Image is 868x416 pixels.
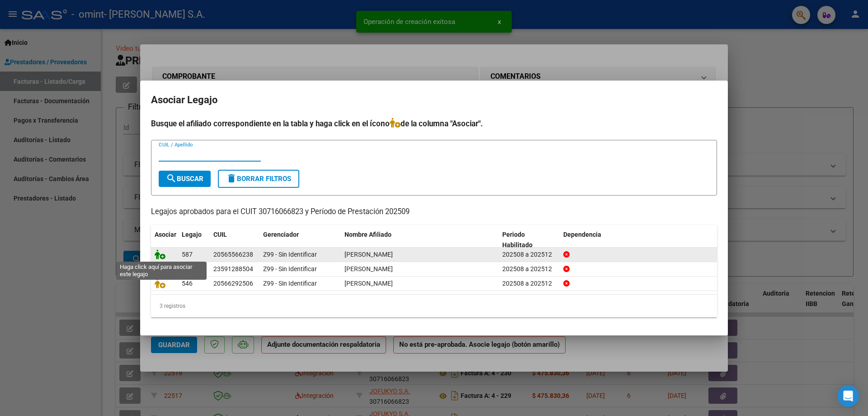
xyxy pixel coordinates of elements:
datatable-header-cell: Legajo [178,225,210,255]
mat-icon: delete [226,173,237,184]
span: Z99 - Sin Identificar [263,280,317,287]
datatable-header-cell: Nombre Afiliado [341,225,499,255]
span: Z99 - Sin Identificar [263,251,317,258]
span: Buscar [166,175,203,183]
span: Borrar Filtros [226,175,291,183]
datatable-header-cell: CUIL [210,225,259,255]
span: Nombre Afiliado [344,231,392,238]
span: Z99 - Sin Identificar [263,265,317,273]
button: Buscar [159,171,211,187]
div: 3 registros [151,295,717,317]
h2: Asociar Legajo [151,91,717,109]
div: 202508 a 202512 [502,278,556,289]
span: Gerenciador [263,231,299,238]
span: BALMACEDA BERTAZZO MALENA [344,265,393,273]
span: CUIL [213,231,227,238]
datatable-header-cell: Gerenciador [259,225,341,255]
mat-icon: search [166,173,177,184]
h4: Busque el afiliado correspondiente en la tabla y haga click en el ícono de la columna "Asociar". [151,118,717,129]
span: Asociar [155,231,176,238]
span: Legajo [182,231,202,238]
datatable-header-cell: Asociar [151,225,178,255]
datatable-header-cell: Dependencia [560,225,717,255]
span: 1334 [182,265,196,273]
div: 20565566238 [213,249,253,260]
span: 587 [182,251,193,258]
span: 546 [182,280,193,287]
button: Borrar Filtros [218,170,299,188]
div: 202508 a 202512 [502,249,556,260]
div: Open Intercom Messenger [837,385,859,407]
div: 202508 a 202512 [502,264,556,274]
datatable-header-cell: Periodo Habilitado [499,225,560,255]
span: Dependencia [563,231,601,238]
p: Legajos aprobados para el CUIT 30716066823 y Período de Prestación 202509 [151,206,717,218]
span: MARQUEZ JOAQUIN JAVIER [344,280,393,287]
span: LOCATELLI TOMAS EMANUEL [344,251,393,258]
div: 20566292506 [213,278,253,289]
span: Periodo Habilitado [502,231,533,249]
div: 23591288504 [213,264,253,274]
